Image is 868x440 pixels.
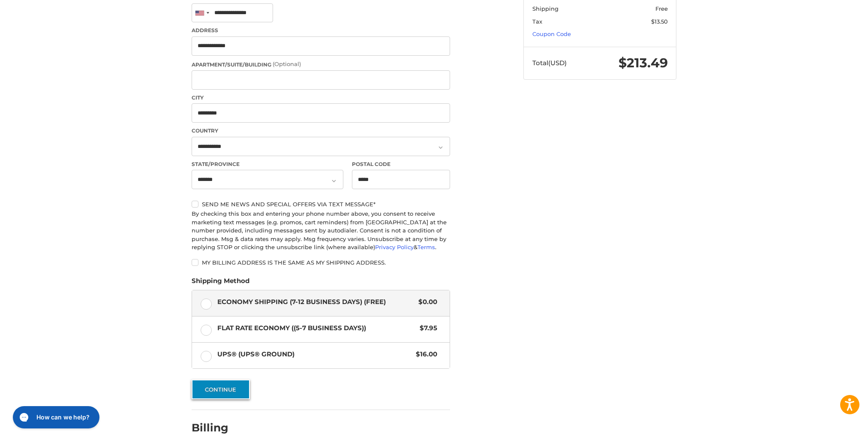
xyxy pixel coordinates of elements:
[192,210,450,252] div: By checking this box and entering your phone number above, you consent to receive marketing text ...
[192,60,450,69] label: Apartment/Suite/Building
[192,276,249,290] legend: Shipping Method
[217,323,416,333] span: Flat Rate Economy ((5-7 Business Days))
[192,94,450,102] label: City
[532,5,559,12] span: Shipping
[651,18,668,25] span: $13.50
[192,421,242,434] h2: Billing
[192,380,250,399] button: Continue
[192,160,343,168] label: State/Province
[532,59,567,67] span: Total (USD)
[414,297,437,307] span: $0.00
[192,259,450,266] label: My billing address is the same as my shipping address.
[532,30,571,37] a: Coupon Code
[415,323,437,333] span: $7.95
[217,297,414,307] span: Economy Shipping (7-12 Business Days) (Free)
[352,160,451,168] label: Postal Code
[532,18,542,25] span: Tax
[273,60,301,67] small: (Optional)
[655,5,668,12] span: Free
[192,201,450,208] label: Send me news and special offers via text message*
[217,350,412,359] span: UPS® (UPS® Ground)
[192,27,450,34] label: Address
[192,4,212,22] div: United States: +1
[411,350,437,359] span: $16.00
[9,403,102,431] iframe: Gorgias live chat messenger
[192,127,450,135] label: Country
[375,244,414,250] a: Privacy Policy
[417,244,435,250] a: Terms
[619,55,668,71] span: $213.49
